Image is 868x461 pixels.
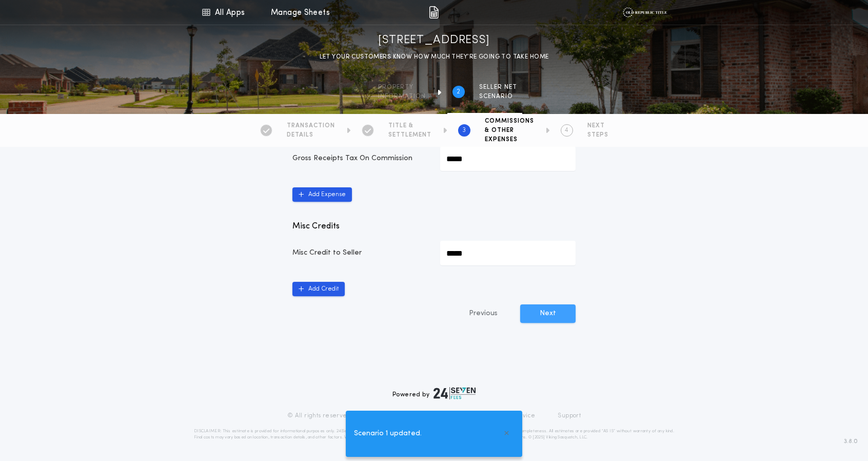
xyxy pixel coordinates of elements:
h2: 3 [462,126,466,135]
h1: [STREET_ADDRESS] [378,32,490,49]
span: NEXT [587,122,608,130]
span: Property [378,83,426,91]
span: COMMISSIONS [485,117,534,125]
button: Add Credit [292,282,345,296]
span: SCENARIO [479,92,517,101]
p: Misc Credit to Seller [292,248,428,258]
img: logo [433,387,476,399]
span: & OTHER [485,126,534,135]
span: SETTLEMENT [388,131,431,139]
h2: 4 [565,126,568,135]
span: information [378,92,426,101]
span: DETAILS [287,131,335,139]
span: SELLER NET [479,83,517,91]
div: Powered by [392,387,476,399]
button: Previous [448,304,518,323]
img: img [429,6,439,18]
span: TITLE & [388,122,431,130]
p: Misc Credits [292,220,576,233]
span: STEPS [587,131,608,139]
span: EXPENSES [485,136,534,144]
span: TRANSACTION [287,122,335,130]
p: Gross Receipts Tax On Commission [292,153,428,164]
button: Next [520,304,576,323]
p: LET YOUR CUSTOMERS KNOW HOW MUCH THEY’RE GOING TO TAKE HOME [320,52,549,62]
button: Add Expense [292,187,352,202]
img: vs-icon [623,7,666,17]
h2: 2 [457,88,460,96]
span: Scenario 1 updated. [354,428,422,439]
